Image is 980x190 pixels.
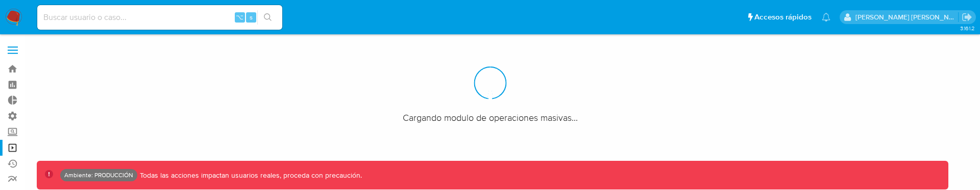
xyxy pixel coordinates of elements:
[250,12,253,22] span: s
[137,171,362,180] p: Todas las acciones impactan usuarios reales, proceda con precaución.
[257,10,278,25] button: search-icon
[37,11,282,24] input: Buscar usuario o caso...
[822,13,830,22] a: Notificaciones
[962,12,972,23] a: Salir
[754,12,812,23] span: Accesos rápidos
[64,173,133,177] p: Ambiente: PRODUCCIÓN
[403,111,578,123] span: Cargando modulo de operaciones masivas...
[236,12,243,22] span: ⌥
[855,12,959,22] p: omar.guzman@mercadolibre.com.co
